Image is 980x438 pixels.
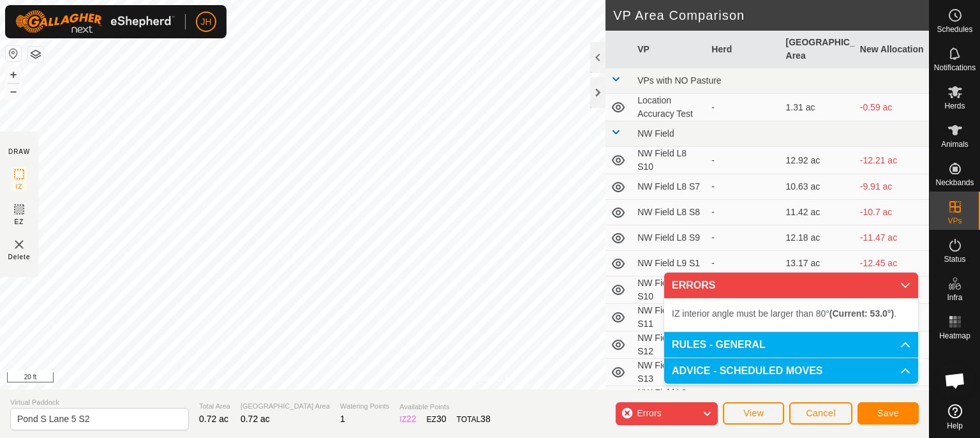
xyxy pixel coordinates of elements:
span: IZ interior angle must be larger than 80° . [672,308,896,319]
span: Cancel [806,408,836,418]
td: NW Field L9 S12 [632,331,706,359]
td: 12.92 ac [781,147,855,174]
td: NW Field L8 S7 [632,174,706,200]
span: Virtual Paddock [10,397,189,408]
span: 0.72 ac [199,414,228,424]
div: EZ [427,412,447,426]
th: Herd [706,31,780,68]
td: 7.22 ac [781,386,855,414]
th: [GEOGRAPHIC_DATA] Area [781,31,855,68]
td: 12.18 ac [781,225,855,251]
span: View [743,408,764,418]
td: NW Field L9 S10 [632,276,706,304]
span: 1 [340,414,345,424]
span: JH [200,15,211,29]
p-accordion-header: RULES - GENERAL [664,332,918,358]
button: Cancel [789,402,852,425]
div: TOTAL [457,412,491,426]
td: 1.31 ac [781,94,855,121]
td: -6.5 ac [855,386,929,414]
td: 13.17 ac [781,251,855,276]
div: - [711,257,775,270]
span: EZ [15,217,24,227]
td: 10.63 ac [781,174,855,200]
span: Help [947,422,963,430]
td: NW Field L8 S9 [632,225,706,251]
span: RULES - GENERAL [672,340,766,350]
span: Animals [941,140,969,148]
button: View [723,402,784,425]
span: Errors [637,408,661,418]
span: VPs [947,217,961,225]
div: - [711,231,775,245]
td: -11.47 ac [855,225,929,251]
a: Privacy Policy [414,373,462,384]
td: -0.59 ac [855,94,929,121]
span: 0.72 ac [241,414,270,424]
td: NW Field L8 S8 [632,200,706,225]
span: NW Field [637,128,674,139]
span: Total Area [199,401,230,412]
span: Herds [944,102,965,110]
td: 11.42 ac [781,200,855,225]
span: ADVICE - SCHEDULED MOVES [672,366,822,376]
td: -12.45 ac [855,251,929,276]
span: Watering Points [340,401,389,412]
td: NW Field L9 S4.1 [632,386,706,414]
span: Heatmap [939,332,970,340]
h2: VP Area Comparison [613,8,929,23]
button: + [6,67,21,82]
span: Infra [947,294,962,301]
span: ERRORS [672,280,715,291]
td: -9.91 ac [855,174,929,200]
span: IZ [16,182,23,192]
span: Delete [8,252,31,262]
div: - [711,101,775,114]
span: 38 [480,414,491,424]
span: Available Points [399,402,490,412]
th: VP [632,31,706,68]
div: - [711,206,775,219]
span: Schedules [937,26,972,33]
div: Open chat [936,361,974,400]
span: Notifications [934,64,976,72]
div: IZ [399,412,416,426]
img: VP [11,237,27,252]
td: NW Field L9 S13 [632,359,706,386]
span: 30 [436,414,447,424]
p-accordion-header: ADVICE - SCHEDULED MOVES [664,358,918,384]
td: NW Field L9 S1 [632,251,706,276]
td: NW Field L8 S10 [632,147,706,174]
span: 22 [406,414,417,424]
a: Contact Us [477,373,515,384]
span: Status [944,255,965,263]
td: NW Field L9 S11 [632,304,706,331]
a: Help [930,399,980,435]
span: Save [877,408,899,418]
div: - [711,180,775,193]
button: Save [857,402,919,425]
div: DRAW [8,147,30,156]
div: - [711,154,775,167]
span: VPs with NO Pasture [637,75,722,86]
td: Location Accuracy Test [632,94,706,121]
p-accordion-content: ERRORS [664,298,918,331]
p-accordion-header: ERRORS [664,273,918,298]
button: Reset Map [6,46,21,61]
span: Neckbands [935,179,974,186]
img: Gallagher Logo [15,10,175,33]
th: New Allocation [855,31,929,68]
span: [GEOGRAPHIC_DATA] Area [241,401,330,412]
button: – [6,84,21,99]
button: Map Layers [28,47,43,62]
td: -12.21 ac [855,147,929,174]
td: -10.7 ac [855,200,929,225]
b: (Current: 53.0°) [829,308,894,319]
